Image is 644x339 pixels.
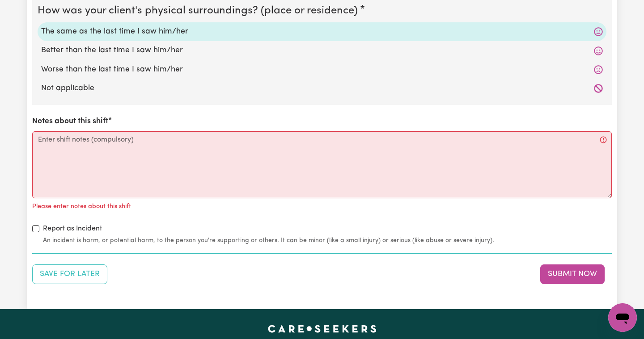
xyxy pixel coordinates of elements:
label: The same as the last time I saw him/her [41,26,603,38]
label: Notes about this shift [32,116,108,127]
small: An incident is harm, or potential harm, to the person you're supporting or others. It can be mino... [43,236,612,245]
label: Not applicable [41,83,603,94]
legend: How was your client's physical surroundings? (place or residence) [38,3,361,19]
button: Save your job report [32,264,107,284]
label: Worse than the last time I saw him/her [41,64,603,75]
a: Careseekers home page [268,325,377,332]
label: Report as Incident [43,223,102,234]
label: Better than the last time I saw him/her [41,45,603,56]
button: Submit your job report [540,264,605,284]
iframe: Button to launch messaging window [608,303,637,332]
p: Please enter notes about this shift [32,202,131,212]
